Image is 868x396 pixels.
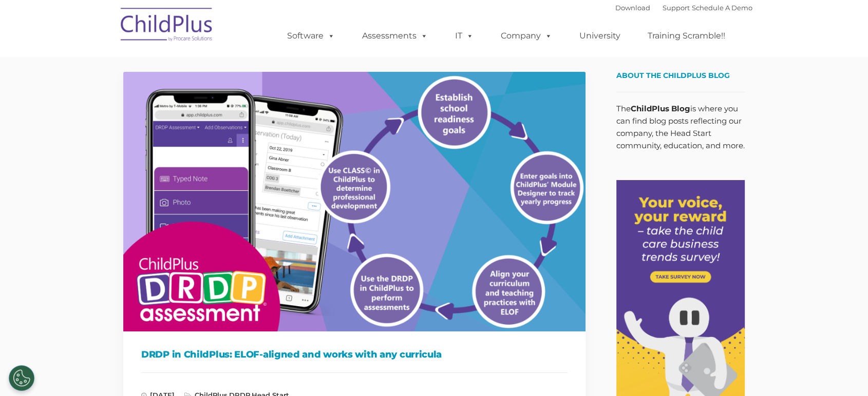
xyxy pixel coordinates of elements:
a: Support [663,4,690,12]
img: ChildPlus by Procare Solutions [116,1,218,52]
a: Assessments [352,26,438,46]
strong: ChildPlus Blog [631,104,690,113]
span: About the ChildPlus Blog [616,71,730,80]
a: Download [615,4,650,12]
p: The is where you can find blog posts reflecting our company, the Head Start community, education,... [616,103,745,152]
a: Schedule A Demo [692,4,752,12]
font: | [615,4,752,12]
button: Cookies Settings [9,365,34,391]
a: IT [445,26,484,46]
a: Software [277,26,345,46]
a: University [569,26,631,46]
h1: DRDP in ChildPlus: ELOF-aligned and works with any curricula [141,347,568,362]
a: Company [490,26,562,46]
a: Training Scramble!! [637,26,735,46]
